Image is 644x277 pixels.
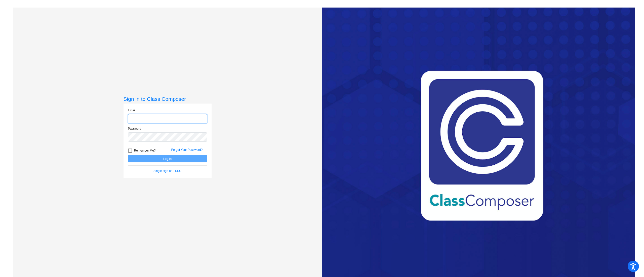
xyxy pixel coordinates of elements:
[128,108,136,113] label: Email
[153,169,181,173] a: Single sign on - SSO
[171,148,203,152] a: Forgot Your Password?
[128,126,141,131] label: Password
[134,148,156,154] span: Remember Me?
[124,96,212,102] h3: Sign in to Class Composer
[128,155,207,162] button: Log In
